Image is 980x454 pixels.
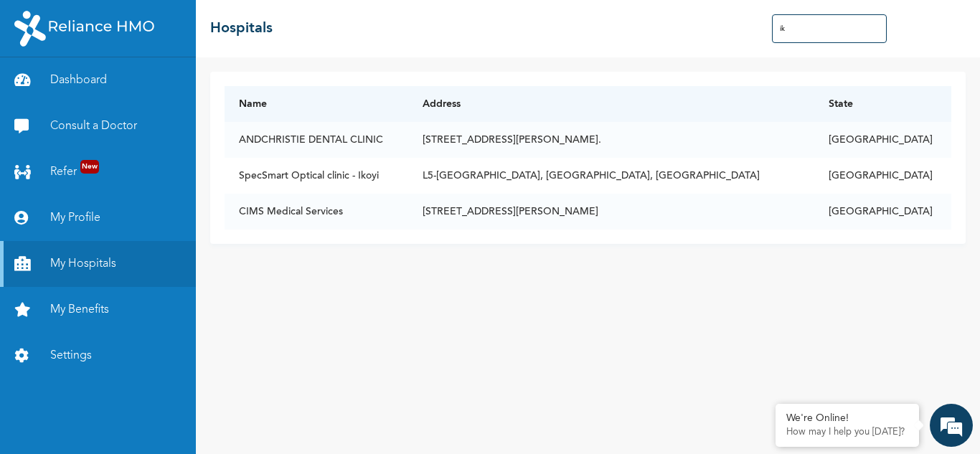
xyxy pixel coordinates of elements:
td: ANDCHRISTIE DENTAL CLINIC [225,122,408,158]
td: CIMS Medical Services [225,194,408,230]
div: Minimize live chat window [235,7,270,42]
textarea: Type your message and hit 'Enter' [7,329,273,379]
td: SpecSmart Optical clinic - Ikoyi [225,158,408,194]
span: We're online! [83,149,198,294]
div: FAQs [141,379,274,424]
span: New [80,160,99,174]
img: RelianceHMO's Logo [14,11,154,47]
th: State [814,86,951,122]
input: Search Hospitals... [772,14,887,43]
p: How may I help you today? [786,427,908,438]
div: Chat with us now [75,80,241,99]
td: [GEOGRAPHIC_DATA] [814,122,951,158]
h2: Hospitals [210,18,273,39]
td: [GEOGRAPHIC_DATA] [814,158,951,194]
td: L5-[GEOGRAPHIC_DATA], [GEOGRAPHIC_DATA], [GEOGRAPHIC_DATA] [408,158,815,194]
td: [GEOGRAPHIC_DATA] [814,194,951,230]
div: We're Online! [786,412,908,425]
td: [STREET_ADDRESS][PERSON_NAME] [408,194,815,230]
th: Address [408,86,815,122]
td: [STREET_ADDRESS][PERSON_NAME]. [408,122,815,158]
img: d_794563401_company_1708531726252_794563401 [27,72,58,108]
th: Name [225,86,408,122]
span: Conversation [7,405,141,415]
